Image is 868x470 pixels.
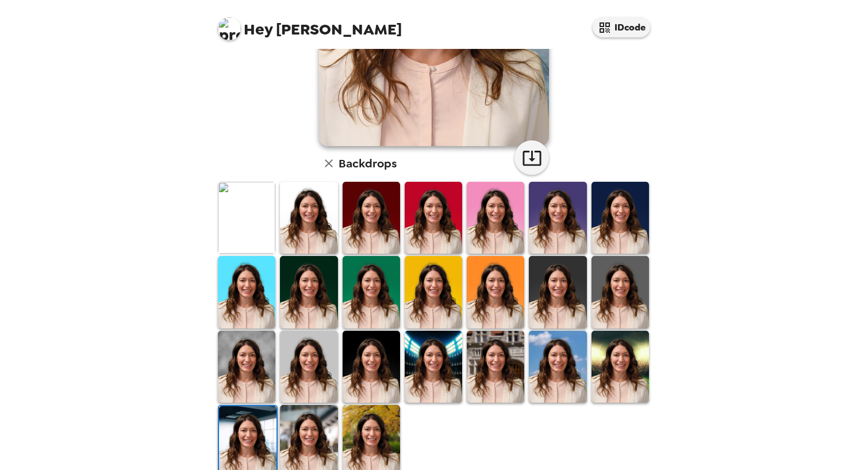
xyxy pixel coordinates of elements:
span: Hey [244,19,272,40]
h6: Backdrops [339,154,397,173]
img: Original [218,182,275,254]
span: [PERSON_NAME] [218,12,402,37]
button: IDcode [593,17,650,37]
img: profile pic [218,17,241,40]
